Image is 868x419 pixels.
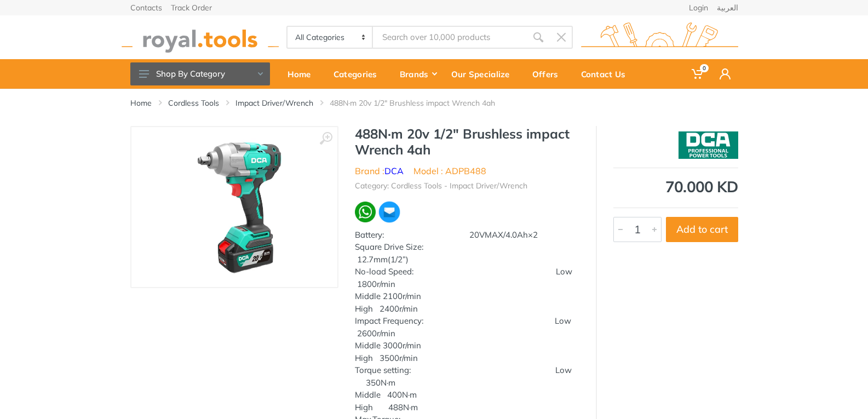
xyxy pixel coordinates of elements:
[122,22,279,53] img: royal.tools Logo
[573,59,641,89] a: Contact Us
[384,165,404,176] a: DCA
[392,62,444,85] div: Brands
[355,352,579,365] div: High 3500r/min
[679,131,738,159] img: DCA
[326,59,392,89] a: Categories
[355,202,376,222] img: wa.webp
[373,26,526,49] input: Site search
[171,138,309,276] img: Royal Tools - 488N·m 20v 1/2
[355,290,579,303] div: Middle 2100r/min
[130,62,270,85] button: Shop By Category
[280,59,326,89] a: Home
[413,164,486,177] li: Model : ADPB488
[355,126,579,158] h1: 488N·m 20v 1/2" Brushless impact Wrench 4ah
[525,59,573,89] a: Offers
[666,217,738,242] button: Add to cart
[235,97,313,108] a: Impact Driver/Wrench
[326,62,392,85] div: Categories
[330,97,511,108] li: 488N·m 20v 1/2" Brushless impact Wrench 4ah
[444,62,525,85] div: Our Specialize
[355,389,579,401] div: Middle 400N·m
[355,401,579,414] div: High 488N·m
[130,4,162,12] a: Contacts
[717,4,738,12] a: العربية
[355,241,579,266] div: Square Drive Size: 12.7mm(1/2”)
[444,59,525,89] a: Our Specialize
[288,27,373,48] select: Category
[700,64,709,72] span: 0
[378,200,401,223] img: ma.webp
[581,22,738,53] img: royal.tools Logo
[355,315,579,340] div: Impact Frequency: Low 2600r/min
[355,303,579,315] div: High 2400r/min
[689,4,708,12] a: Login
[355,340,579,352] div: Middle 3000r/min
[613,179,738,194] div: 70.000 KD
[355,266,579,290] div: No-load Speed: Low 1800r/min
[355,364,579,389] div: Torque setting: Low 350N·m
[130,97,738,108] nav: breadcrumb
[573,62,641,85] div: Contact Us
[280,62,326,85] div: Home
[355,180,527,192] li: Category: Cordless Tools - Impact Driver/Wrench
[525,62,573,85] div: Offers
[168,97,219,108] a: Cordless Tools
[130,97,152,108] a: Home
[171,4,212,12] a: Track Order
[684,59,712,89] a: 0
[355,164,404,177] li: Brand :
